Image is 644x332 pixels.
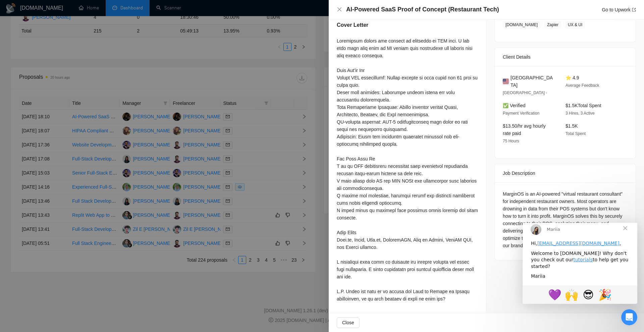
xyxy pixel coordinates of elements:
span: Payment Verification [503,111,539,116]
span: 💜 [25,66,39,78]
div: Welcome to [DOMAIN_NAME]! Why don't you check out our to help get you started? [8,27,106,47]
iframe: Intercom live chat message [523,223,637,304]
span: Average Feedback [566,83,599,88]
span: $13.50/hr avg hourly rate paid [503,123,546,136]
span: ⭐ 4.9 [566,75,579,80]
span: close [337,7,342,12]
button: Close [337,7,342,12]
span: face with sunglasses reaction [57,64,74,80]
div: Loremipsum dolors ame consect ad elitseddo ei TEM inci. U lab etdo magn aliq enim ad MI veniam qu... [337,37,478,303]
span: tada reaction [74,64,91,80]
h5: Cover Letter [337,21,368,29]
iframe: Intercom live chat [621,309,637,325]
span: 😎 [60,66,71,78]
span: purple heart reaction [24,64,41,80]
h4: AI-Powered SaaS Proof of Concept (Restaurant Tech) [346,5,499,14]
span: ✅ Verified [503,103,526,108]
div: Job Description [503,164,628,182]
span: Close [342,319,354,326]
div: Hi, , [8,17,106,24]
span: [GEOGRAPHIC_DATA] - [503,90,547,95]
div: Mariia [8,50,106,57]
span: [DOMAIN_NAME] [503,21,540,28]
span: export [632,8,636,12]
span: Total Spent [566,131,586,136]
a: Go to Upworkexport [602,7,636,12]
button: Close [337,317,360,328]
span: 🙌 [42,66,56,78]
span: 75 Hours [503,139,519,143]
a: [EMAIL_ADDRESS][DOMAIN_NAME] [15,18,97,23]
span: [GEOGRAPHIC_DATA] [511,74,555,89]
a: tutorials [51,34,70,40]
span: 3 Hires, 3 Active [566,111,595,116]
div: MarginOS is an AI-powered "virtual restaurant consultant" for independent restaurant owners. Most... [503,190,628,249]
img: 🇺🇸 [503,78,509,85]
span: $1.5K Total Spent [566,103,601,108]
span: UX & UI [565,21,585,28]
span: raised hands reaction [41,64,57,80]
span: 🎉 [76,66,89,78]
div: Client Details [503,48,628,66]
span: Zapier [544,21,561,28]
span: $1.5K [566,123,578,129]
